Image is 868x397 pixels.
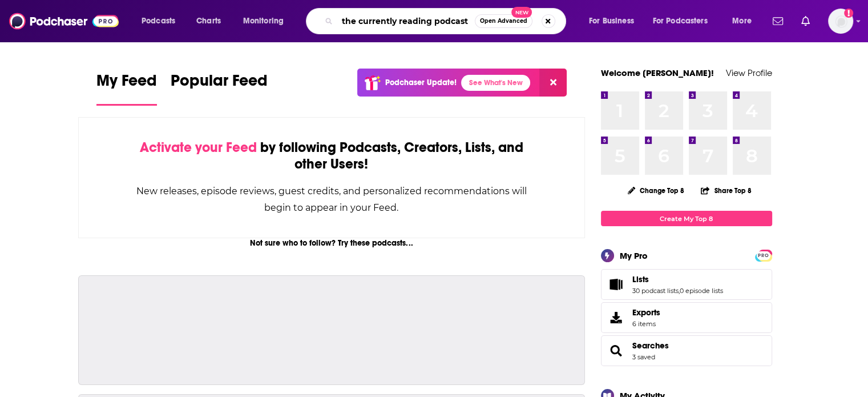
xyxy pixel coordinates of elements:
[480,18,527,24] span: Open Advanced
[632,320,660,328] span: 6 items
[96,71,157,97] span: My Feed
[461,75,530,91] a: See What's New
[828,9,853,34] button: Show profile menu
[768,11,788,31] a: Show notifications dropdown
[828,9,853,34] img: User Profile
[134,12,190,30] button: open menu
[632,274,649,284] span: Lists
[96,71,157,106] a: My Feed
[653,13,708,29] span: For Podcasters
[632,307,660,318] span: Exports
[601,67,714,78] a: Welcome [PERSON_NAME]!
[142,13,175,29] span: Podcasts
[317,8,577,34] div: Search podcasts, credits, & more...
[724,12,766,30] button: open menu
[828,9,853,34] span: Logged in as madeleinelbrownkensington
[235,12,298,30] button: open menu
[9,10,119,32] img: Podchaser - Follow, Share and Rate Podcasts
[601,335,772,366] span: Searches
[605,276,628,292] a: Lists
[680,287,723,295] a: 0 episode lists
[601,211,772,226] a: Create My Top 8
[601,269,772,300] span: Lists
[679,287,680,295] span: ,
[337,12,475,30] input: Search podcasts, credits, & more...
[757,251,770,260] span: PRO
[581,12,648,30] button: open menu
[605,343,628,359] a: Searches
[605,310,628,326] span: Exports
[632,340,669,351] a: Searches
[78,238,586,248] div: Not sure who to follow? Try these podcasts...
[844,9,853,18] svg: Add a profile image
[589,13,634,29] span: For Business
[136,139,528,173] div: by following Podcasts, Creators, Lists, and other Users!
[511,7,532,18] span: New
[620,250,648,261] div: My Pro
[632,287,679,295] a: 30 podcast lists
[189,12,228,30] a: Charts
[757,251,770,259] a: PRO
[621,183,692,198] button: Change Top 8
[632,353,655,361] a: 3 saved
[196,13,221,29] span: Charts
[726,67,772,78] a: View Profile
[140,139,257,156] span: Activate your Feed
[732,13,752,29] span: More
[601,302,772,333] a: Exports
[632,274,723,284] a: Lists
[797,11,814,31] a: Show notifications dropdown
[243,13,284,29] span: Monitoring
[700,179,752,202] button: Share Top 8
[171,71,268,106] a: Popular Feed
[171,71,268,97] span: Popular Feed
[475,14,532,28] button: Open AdvancedNew
[385,78,457,87] p: Podchaser Update!
[645,12,724,30] button: open menu
[136,183,528,216] div: New releases, episode reviews, guest credits, and personalized recommendations will begin to appe...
